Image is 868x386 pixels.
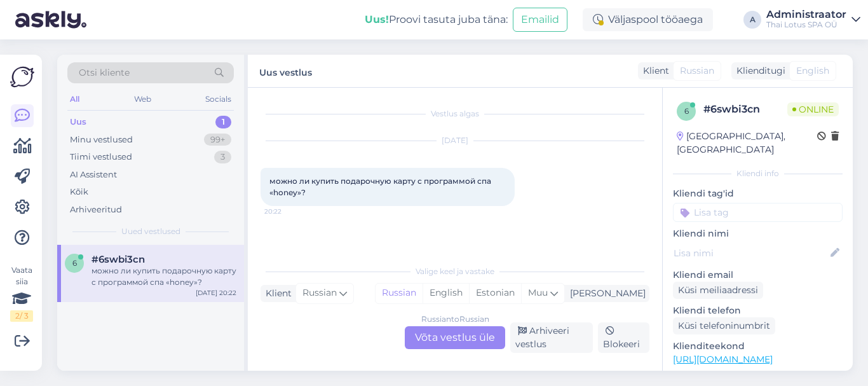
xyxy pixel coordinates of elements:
div: Uus [70,116,86,128]
button: Emailid [513,8,567,32]
div: Kliendi info [673,168,843,179]
div: Klient [261,287,292,300]
b: Uus! [365,13,389,25]
div: Socials [203,91,234,107]
span: 6 [72,258,77,268]
div: AI Assistent [70,169,117,181]
img: Askly Logo [10,65,34,89]
p: Kliendi email [673,268,843,282]
div: [PERSON_NAME] [565,287,646,300]
div: Thai Lotus SPA OÜ [766,20,846,30]
div: 99+ [204,134,231,146]
div: Web [132,91,154,107]
div: Võta vestlus üle [405,326,505,349]
p: Kliendi tag'id [673,187,843,200]
div: # 6swbi3cn [703,102,787,117]
span: Online [787,102,839,116]
span: Russian [302,286,337,300]
div: Küsi telefoninumbrit [673,317,775,334]
p: Vaata edasi ... [673,370,843,382]
span: Uued vestlused [121,226,180,237]
div: All [67,91,82,107]
div: Vaata siia [10,265,33,322]
p: Kliendi nimi [673,227,843,240]
div: Klienditugi [731,64,785,78]
div: Kõik [70,186,88,198]
div: Minu vestlused [70,134,133,146]
div: Vestlus algas [261,108,649,120]
div: English [423,284,469,303]
span: 20:22 [264,207,312,216]
span: Muu [528,287,548,298]
div: Russian [376,284,423,303]
span: Russian [680,64,714,78]
span: English [796,64,829,78]
div: Tiimi vestlused [70,151,132,163]
div: [GEOGRAPHIC_DATA], [GEOGRAPHIC_DATA] [677,130,817,156]
div: Proovi tasuta juba täna: [365,12,508,27]
div: Estonian [469,284,521,303]
div: Administraator [766,10,846,20]
div: [DATE] 20:22 [196,288,236,298]
span: можно ли купить подарочную карту с программой спа «honey»? [269,176,493,197]
div: Arhiveeri vestlus [510,322,593,353]
p: Klienditeekond [673,340,843,353]
div: [DATE] [261,135,649,146]
div: 1 [215,116,231,128]
div: 3 [214,151,231,163]
span: 6 [684,106,689,116]
label: Uus vestlus [259,62,312,79]
div: Väljaspool tööaega [583,8,713,31]
div: A [743,11,761,29]
input: Lisa nimi [674,246,828,260]
div: Blokeeri [598,322,649,353]
div: Küsi meiliaadressi [673,282,763,299]
div: Arhiveeritud [70,203,122,216]
div: Valige keel ja vastake [261,266,649,277]
span: Otsi kliente [79,66,130,79]
div: Klient [638,64,669,78]
input: Lisa tag [673,203,843,222]
span: #6swbi3cn [92,254,145,265]
a: AdministraatorThai Lotus SPA OÜ [766,10,860,30]
div: 2 / 3 [10,310,33,322]
a: [URL][DOMAIN_NAME] [673,354,773,365]
div: можно ли купить подарочную карту с программой спа «honey»? [92,265,236,288]
div: Russian to Russian [421,314,489,325]
p: Kliendi telefon [673,304,843,317]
